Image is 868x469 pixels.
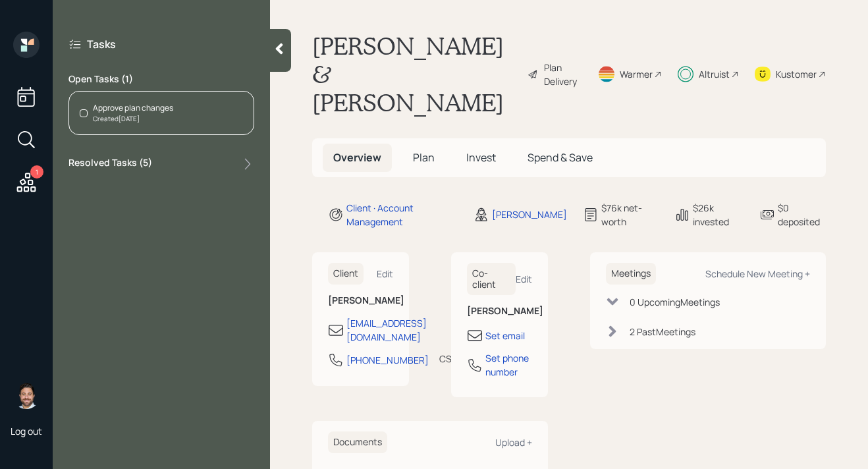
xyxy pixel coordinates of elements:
div: 0 Upcoming Meeting s [630,295,720,309]
div: $26k invested [693,201,744,229]
div: [EMAIL_ADDRESS][DOMAIN_NAME] [346,316,427,344]
div: Edit [377,267,393,280]
div: [PERSON_NAME] [492,207,567,221]
label: Open Tasks ( 1 ) [68,72,254,86]
h6: Meetings [606,263,656,285]
h6: Co-client [467,263,516,296]
div: 1 [30,165,43,179]
div: Altruist [699,67,730,81]
div: Client · Account Management [346,201,458,229]
div: Upload + [495,436,532,449]
div: Edit [516,273,532,285]
div: Set email [485,329,525,343]
div: Set phone number [485,351,532,379]
div: $0 deposited [778,201,826,229]
label: Resolved Tasks ( 5 ) [68,156,152,172]
div: Warmer [620,67,653,81]
div: [PHONE_NUMBER] [346,353,429,367]
div: Created [DATE] [93,114,173,124]
div: 2 Past Meeting s [630,325,695,339]
label: Tasks [87,37,116,51]
span: Invest [466,150,496,165]
h6: Documents [328,431,387,453]
h1: [PERSON_NAME] & [PERSON_NAME] [312,32,517,117]
img: michael-russo-headshot.png [13,383,40,409]
div: Log out [11,425,42,437]
span: Spend & Save [528,150,593,165]
span: Overview [333,150,381,165]
div: Schedule New Meeting + [705,267,810,280]
div: Plan Delivery [544,61,582,88]
div: Approve plan changes [93,102,173,114]
div: $76k net-worth [601,201,659,229]
span: Plan [413,150,435,165]
h6: [PERSON_NAME] [467,306,532,317]
h6: [PERSON_NAME] [328,295,393,306]
h6: Client [328,263,364,285]
div: CST [439,352,457,366]
div: Kustomer [776,67,817,81]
